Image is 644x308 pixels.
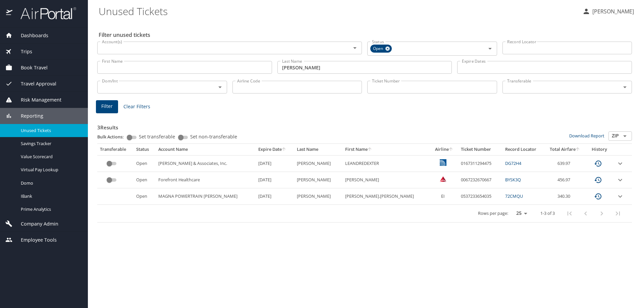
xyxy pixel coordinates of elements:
[156,155,256,172] td: [PERSON_NAME] & Associates, Inc.
[458,144,502,155] th: Ticket Number
[431,144,458,155] th: Airline
[544,188,586,205] td: 340.30
[580,5,637,17] button: [PERSON_NAME]
[256,172,294,188] td: [DATE]
[350,43,360,53] button: Open
[544,144,586,155] th: Total Airfare
[139,134,175,139] span: Set transferable
[342,144,431,155] th: First Name
[620,131,630,141] button: Open
[99,29,633,40] h2: Filter unused tickets
[569,133,604,139] a: Download Report
[256,155,294,172] td: [DATE]
[370,45,392,53] div: Open
[21,180,80,186] span: Domo
[100,146,131,152] div: Transferable
[133,172,156,188] td: Open
[440,176,446,182] img: Delta Airlines
[342,188,431,205] td: [PERSON_NAME].[PERSON_NAME]
[190,134,237,139] span: Set non-transferable
[282,147,286,152] button: sort
[505,160,521,166] a: DG72H4
[215,82,225,92] button: Open
[616,192,624,200] button: expand row
[294,144,342,155] th: Last Name
[97,120,632,131] h3: 3 Results
[620,82,630,92] button: Open
[544,155,586,172] td: 639.97
[123,103,150,111] span: Clear Filters
[440,159,446,166] img: United Airlines
[544,172,586,188] td: 456.97
[256,144,294,155] th: Expire Date
[458,172,502,188] td: 0067232670667
[12,80,56,87] span: Travel Approval
[540,211,555,215] p: 1-3 of 3
[370,45,387,52] span: Open
[294,172,342,188] td: [PERSON_NAME]
[97,134,129,140] p: Bulk Actions:
[6,7,13,20] img: icon-airportal.png
[12,48,32,55] span: Trips
[616,176,624,184] button: expand row
[342,155,431,172] td: LEANDREDEXTER
[121,101,153,113] button: Clear Filters
[133,155,156,172] td: Open
[511,208,530,219] select: rows per page
[12,112,43,120] span: Reporting
[97,144,632,223] table: custom pagination table
[368,147,372,152] button: sort
[502,144,544,155] th: Record Locator
[21,206,80,212] span: Prime Analytics
[21,193,80,199] span: IBank
[505,193,523,199] a: 72CMQU
[101,102,113,111] span: Filter
[99,1,577,21] h1: Unused Tickets
[12,96,61,104] span: Risk Management
[96,100,118,113] button: Filter
[590,7,634,15] p: [PERSON_NAME]
[342,172,431,188] td: [PERSON_NAME]
[12,236,57,244] span: Employee Tools
[156,144,256,155] th: Account Name
[133,188,156,205] td: Open
[576,147,580,152] button: sort
[441,193,445,199] span: EI
[458,155,502,172] td: 0167311294475
[294,155,342,172] td: [PERSON_NAME]
[616,160,624,168] button: expand row
[156,188,256,205] td: MAGNA POWERTRAIN [PERSON_NAME]
[256,188,294,205] td: [DATE]
[485,44,495,53] button: Open
[21,140,80,147] span: Savings Tracker
[586,144,613,155] th: History
[13,7,76,20] img: airportal-logo.png
[458,188,502,205] td: 0537233654035
[505,177,521,183] a: BYSK3Q
[12,32,48,39] span: Dashboards
[21,127,80,134] span: Unused Tickets
[294,188,342,205] td: [PERSON_NAME]
[12,220,58,228] span: Company Admin
[478,211,508,215] p: Rows per page:
[156,172,256,188] td: Forefront Healthcare
[12,64,48,71] span: Book Travel
[449,147,453,152] button: sort
[21,167,80,173] span: Virtual Pay Lookup
[21,153,80,160] span: Value Scorecard
[133,144,156,155] th: Status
